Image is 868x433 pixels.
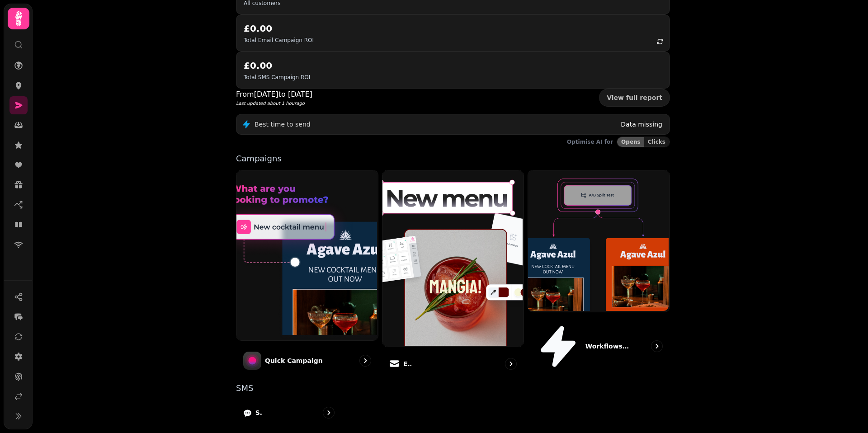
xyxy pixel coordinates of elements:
p: Data missing [621,120,662,129]
p: Total Email Campaign ROI [244,37,314,44]
span: Opens [621,139,641,145]
p: Optimise AI for [567,138,613,146]
p: Workflows (coming soon) [585,342,631,351]
button: Opens [617,137,644,147]
a: Quick CampaignQuick Campaign [236,170,378,377]
img: Quick Campaign [236,169,377,339]
p: From [DATE] to [DATE] [236,89,312,100]
p: SMS [255,408,262,417]
svg: go to [652,342,661,351]
img: Email [382,169,523,346]
p: Quick Campaign [265,356,323,365]
button: Clicks [644,137,670,147]
p: SMS [236,384,670,392]
img: Workflows (coming soon) [527,169,669,311]
p: Email [403,359,412,368]
h2: £0.00 [244,59,310,72]
h2: £0.00 [244,22,314,35]
p: Best time to send [255,120,311,129]
p: Last updated about 1 hour ago [236,100,312,107]
svg: go to [324,408,333,417]
svg: go to [506,359,515,368]
svg: go to [361,356,370,365]
p: Campaigns [236,155,670,163]
a: EmailEmail [382,170,524,377]
button: refresh [652,34,668,49]
span: Clicks [648,139,665,145]
a: View full report [599,89,670,107]
a: SMS [236,400,342,426]
p: Total SMS Campaign ROI [244,74,310,81]
a: Workflows (coming soon)Workflows (coming soon) [528,170,670,377]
